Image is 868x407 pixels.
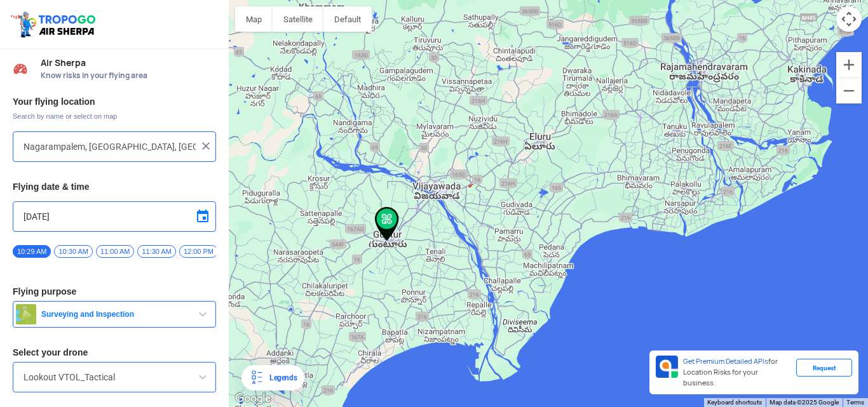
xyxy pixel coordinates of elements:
span: 12:00 PM [179,245,218,258]
img: ic_close.png [200,140,212,152]
h3: Flying date & time [13,182,216,191]
input: Select Date [24,209,205,224]
a: Open this area in Google Maps (opens a new window) [232,390,274,407]
span: 11:00 AM [96,245,134,258]
img: Legends [249,370,264,385]
img: survey.png [16,304,36,324]
input: Search your flying location [24,139,196,154]
span: Air Sherpa [41,58,216,68]
button: Zoom in [836,52,862,77]
span: 10:29 AM [13,245,51,258]
div: for Location Risks for your business. [678,356,796,389]
span: Map data ©2025 Google [770,399,839,406]
h3: Select your drone [13,348,216,357]
span: Surveying and Inspection [36,309,195,319]
img: Risk Scores [13,61,28,76]
span: Search by name or select on map [13,111,216,121]
span: 10:30 AM [54,245,92,258]
input: Search by name or Brand [24,370,205,385]
h3: Flying purpose [13,287,216,296]
h3: Your flying location [13,97,216,106]
button: Map camera controls [836,6,862,32]
span: Get Premium Detailed APIs [683,357,768,366]
div: Legends [264,370,297,385]
span: 11:30 AM [137,245,175,258]
div: Request [796,359,852,377]
img: Premium APIs [656,356,678,378]
a: Terms [846,399,864,406]
button: Show satellite imagery [273,6,323,32]
button: Keyboard shortcuts [707,398,762,407]
img: ic_tgdronemaps.svg [10,10,100,39]
button: Surveying and Inspection [13,301,216,328]
button: Show street map [235,6,273,32]
button: Zoom out [836,78,862,103]
span: Know risks in your flying area [41,70,216,81]
img: Google [232,390,274,407]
